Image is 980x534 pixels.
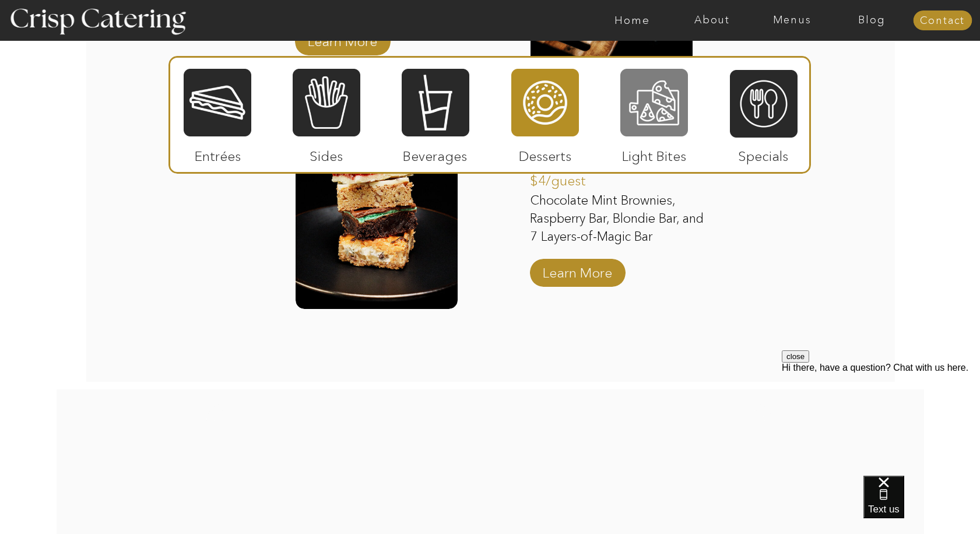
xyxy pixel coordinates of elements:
p: Sides [287,136,365,170]
a: About [672,15,752,26]
p: Entrées [179,136,257,170]
p: Specials [725,136,802,170]
a: Home [592,15,672,26]
a: $4/guest [530,161,607,195]
p: Chocolate Mint Brownies, Raspberry Bar, Blondie Bar, and 7 Layers-of-Magic Bar [530,192,706,248]
a: Menus [752,15,832,26]
a: Contact [913,15,972,27]
p: Beverages [396,136,474,170]
iframe: podium webchat widget prompt [782,350,980,490]
p: Light Bites [616,136,693,170]
a: Learn More [539,253,616,287]
a: Blog [832,15,912,26]
iframe: podium webchat widget bubble [863,476,980,534]
a: Learn More [304,22,381,55]
p: Desserts [507,136,584,170]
